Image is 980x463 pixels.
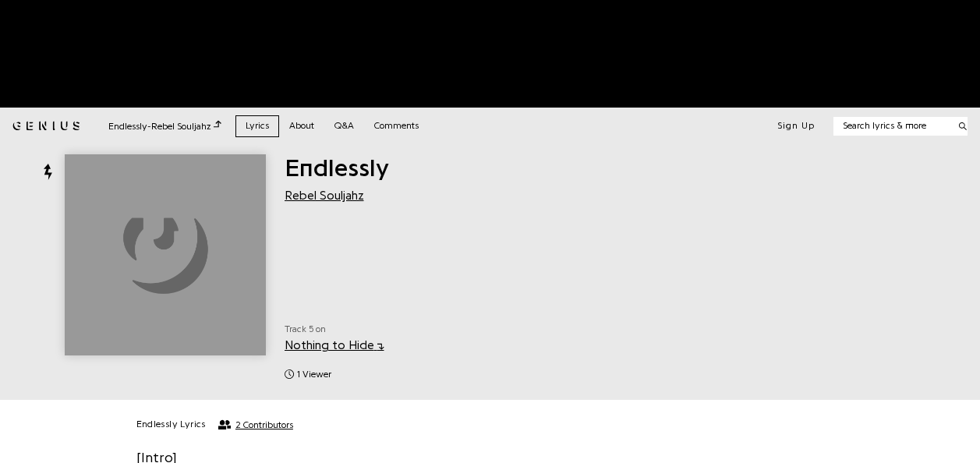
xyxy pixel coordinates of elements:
iframe: Primis Frame [610,166,611,167]
div: Endlessly - Rebel Souljahz [108,118,221,133]
span: Track 5 on [285,323,586,336]
a: Q&A [324,115,364,136]
img: Cover art for Endlessly by Rebel Souljahz [65,154,266,355]
a: Rebel Souljahz [285,189,364,202]
a: Lyrics [235,115,279,136]
button: Sign Up [777,120,815,133]
span: 1 viewer [297,368,331,381]
span: 1 viewer [285,368,331,381]
a: Nothing to Hide [285,339,384,352]
a: About [279,115,324,136]
input: Search lyrics & more [833,119,950,133]
span: Endlessly [285,156,389,181]
a: Comments [364,115,429,136]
